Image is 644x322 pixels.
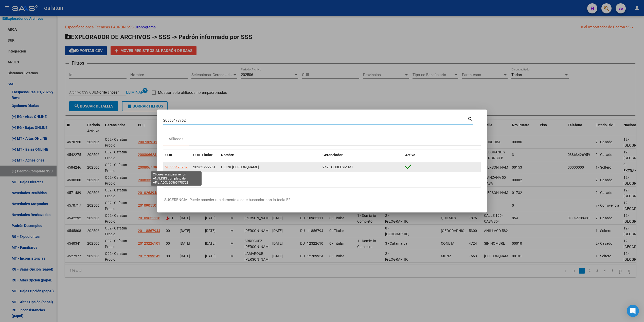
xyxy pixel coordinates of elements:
span: CUIL [165,153,173,157]
datatable-header-cell: CUIL [163,150,191,160]
div: 1 total [163,174,481,187]
mat-icon: search [468,116,473,122]
span: Activo [405,153,415,157]
span: 20263729251 [193,165,216,169]
span: CUIL Titular [193,153,212,157]
p: -SUGERENCIA: Puede acceder rapidamente a este buscador con la tecla F2- [163,197,481,203]
div: Open Intercom Messenger [627,305,639,317]
span: Gerenciador [323,153,343,157]
span: 20565478762 [165,165,188,169]
datatable-header-cell: Activo [403,150,481,160]
span: Nombre [221,153,234,157]
div: HEICK [PERSON_NAME] [221,164,318,170]
datatable-header-cell: Nombre [219,150,320,160]
span: 242 - OSDEPYM MT [323,165,353,169]
datatable-header-cell: CUIL Titular [191,150,219,160]
div: Afiliados [169,136,184,142]
datatable-header-cell: Gerenciador [320,150,403,160]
